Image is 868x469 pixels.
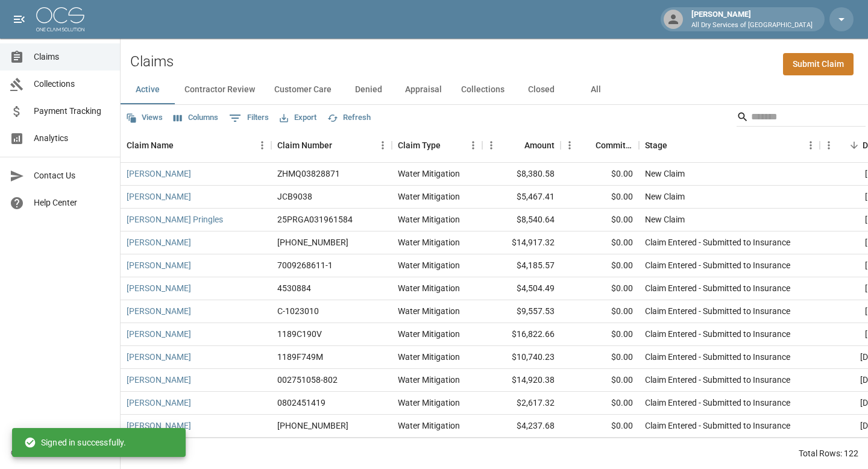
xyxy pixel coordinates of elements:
[482,128,561,162] div: Amount
[127,213,223,225] a: [PERSON_NAME] Pringles
[7,7,31,31] button: open drawer
[464,136,482,154] button: Menu
[324,109,374,127] button: Refresh
[639,128,820,162] div: Stage
[398,236,460,248] div: Water Mitigation
[398,259,460,271] div: Water Mitigation
[277,282,311,294] div: 4530884
[127,305,191,317] a: [PERSON_NAME]
[130,53,174,71] h2: Claims
[271,128,392,162] div: Claim Number
[482,277,561,300] div: $4,504.49
[691,20,813,31] p: All Dry Services of [GEOGRAPHIC_DATA]
[645,374,790,386] div: Claim Entered - Submitted to Insurance
[737,107,866,129] div: Search
[645,168,685,180] div: New Claim
[687,8,817,30] div: [PERSON_NAME]
[175,75,265,104] button: Contractor Review
[508,137,524,154] button: Sort
[277,397,325,409] div: 0802451419
[561,254,639,277] div: $0.00
[332,137,349,154] button: Sort
[398,282,460,294] div: Water Mitigation
[277,109,319,127] button: Export
[127,282,191,294] a: [PERSON_NAME]
[398,328,460,340] div: Water Mitigation
[277,420,348,432] div: 306-0501496-2025
[398,397,460,409] div: Water Mitigation
[127,374,191,386] a: [PERSON_NAME]
[398,305,460,317] div: Water Mitigation
[561,323,639,346] div: $0.00
[395,75,451,104] button: Appraisal
[127,397,191,409] a: [PERSON_NAME]
[277,351,323,363] div: 1189F749M
[451,75,514,104] button: Collections
[846,137,863,154] button: Sort
[174,137,190,154] button: Sort
[482,186,561,209] div: $5,467.41
[36,7,84,31] img: ocs-logo-white-transparent.png
[561,392,639,415] div: $0.00
[127,128,174,162] div: Claim Name
[127,351,191,363] a: [PERSON_NAME]
[524,128,555,162] div: Amount
[11,447,109,459] div: © 2025 One Claim Solution
[482,392,561,415] div: $2,617.32
[561,277,639,300] div: $0.00
[561,163,639,186] div: $0.00
[645,305,790,317] div: Claim Entered - Submitted to Insurance
[645,190,685,203] div: New Claim
[24,432,126,453] div: Signed in successfully.
[277,259,333,271] div: 7009268611-1
[645,259,790,271] div: Claim Entered - Submitted to Insurance
[121,128,271,162] div: Claim Name
[514,75,568,104] button: Closed
[645,351,790,363] div: Claim Entered - Submitted to Insurance
[34,105,110,118] span: Payment Tracking
[645,397,790,409] div: Claim Entered - Submitted to Insurance
[398,213,460,225] div: Water Mitigation
[34,78,110,90] span: Collections
[127,328,191,340] a: [PERSON_NAME]
[171,109,221,127] button: Select columns
[645,236,790,248] div: Claim Entered - Submitted to Insurance
[441,137,458,154] button: Sort
[341,75,395,104] button: Denied
[579,137,596,154] button: Sort
[398,190,460,203] div: Water Mitigation
[783,53,854,75] a: Submit Claim
[277,374,338,386] div: 002751058-802
[482,231,561,254] div: $14,917.32
[482,254,561,277] div: $4,185.57
[645,128,667,162] div: Stage
[127,259,191,271] a: [PERSON_NAME]
[277,213,353,225] div: 25PRGA031961584
[561,136,579,154] button: Menu
[398,351,460,363] div: Water Mitigation
[121,75,175,104] button: Active
[277,328,322,340] div: 1189C190V
[277,305,319,317] div: C-1023010
[127,236,191,248] a: [PERSON_NAME]
[398,168,460,180] div: Water Mitigation
[265,75,341,104] button: Customer Care
[398,374,460,386] div: Water Mitigation
[34,169,110,182] span: Contact Us
[645,328,790,340] div: Claim Entered - Submitted to Insurance
[568,75,623,104] button: All
[802,136,820,154] button: Menu
[561,300,639,323] div: $0.00
[127,168,191,180] a: [PERSON_NAME]
[561,186,639,209] div: $0.00
[482,369,561,392] div: $14,920.38
[34,51,110,63] span: Claims
[561,231,639,254] div: $0.00
[482,209,561,231] div: $8,540.64
[226,109,272,128] button: Show filters
[482,346,561,369] div: $10,740.23
[392,128,482,162] div: Claim Type
[277,190,312,203] div: JCB9038
[667,137,684,154] button: Sort
[799,447,858,459] div: Total Rows: 122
